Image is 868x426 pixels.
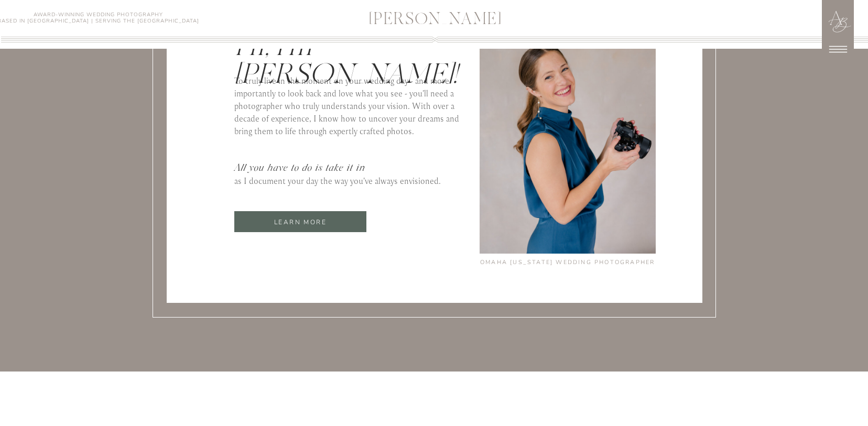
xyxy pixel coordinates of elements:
i: Hi, I'm [PERSON_NAME]! [234,30,458,90]
p: as I document your day the way you've always envisioned. [234,174,453,183]
a: learn more [234,216,366,228]
a: [PERSON_NAME] [311,11,559,30]
p: To truly live in the moment on your wedding day - and more importantly to look back and love what... [234,74,470,143]
h2: Omaha [US_STATE] Wedding Photographer [480,257,656,268]
h2: All you have to do is take it in [234,162,375,174]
